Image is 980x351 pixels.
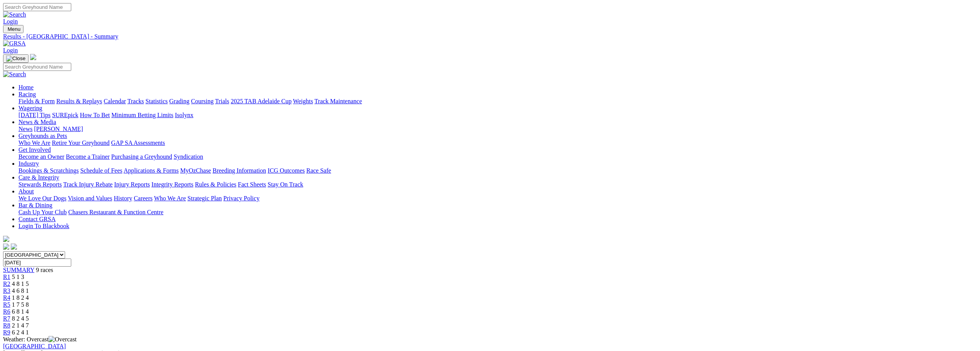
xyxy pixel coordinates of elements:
a: Coursing [191,98,214,104]
a: How To Bet [80,112,110,118]
span: Menu [8,26,20,32]
img: Search [3,71,26,78]
a: Results & Replays [56,98,102,104]
a: Bookings & Scratchings [18,167,79,174]
a: R9 [3,329,10,336]
a: [GEOGRAPHIC_DATA] [3,343,66,349]
img: Search [3,11,26,18]
a: Chasers Restaurant & Function Centre [68,209,163,215]
span: 6 8 1 4 [12,308,29,315]
div: Racing [18,98,977,105]
input: Search [3,63,71,71]
a: Calendar [104,98,126,104]
a: R3 [3,287,10,294]
a: Who We Are [154,195,186,202]
span: 4 6 8 1 [12,287,29,294]
input: Search [3,3,71,11]
a: Greyhounds as Pets [18,133,67,139]
a: Contact GRSA [18,216,55,222]
span: 8 2 4 5 [12,315,29,322]
a: R4 [3,294,10,301]
a: Get Involved [18,146,51,153]
a: Login [3,18,18,25]
a: R5 [3,301,10,308]
img: facebook.svg [3,244,9,250]
div: News & Media [18,126,977,133]
span: 6 2 4 1 [12,329,29,336]
a: Isolynx [175,112,193,118]
a: SUMMARY [3,267,34,273]
a: Breeding Information [213,167,266,174]
a: [PERSON_NAME] [34,126,83,132]
a: GAP SA Assessments [111,139,165,146]
a: R8 [3,322,10,329]
a: Racing [18,91,36,97]
a: Minimum Betting Limits [111,112,173,118]
a: Syndication [174,153,203,160]
span: 1 7 5 8 [12,301,29,308]
a: Results - [GEOGRAPHIC_DATA] - Summary [3,33,977,40]
a: Vision and Values [68,195,112,202]
a: Who We Are [18,139,50,146]
a: SUREpick [52,112,78,118]
a: Become an Owner [18,153,64,160]
img: Overcast [49,336,77,343]
a: Injury Reports [114,181,150,188]
a: R7 [3,315,10,322]
a: Integrity Reports [151,181,193,188]
a: Race Safe [306,167,331,174]
a: [DATE] Tips [18,112,50,118]
a: R1 [3,274,10,280]
span: 2 1 4 7 [12,322,29,329]
a: Login To Blackbook [18,223,69,229]
a: R6 [3,308,10,315]
a: Careers [134,195,152,202]
a: Privacy Policy [223,195,260,202]
a: Fields & Form [18,98,55,104]
span: 5 1 3 [12,274,24,280]
a: Track Injury Rebate [63,181,112,188]
a: Tracks [127,98,144,104]
a: Trials [215,98,229,104]
img: logo-grsa-white.png [30,54,36,60]
a: Login [3,47,18,54]
a: Fact Sheets [238,181,266,188]
img: logo-grsa-white.png [3,236,9,242]
input: Select date [3,259,71,267]
span: 1 8 2 4 [12,294,29,301]
a: Become a Trainer [66,153,110,160]
div: Get Involved [18,153,977,160]
a: We Love Our Dogs [18,195,66,202]
div: Industry [18,167,977,174]
div: Bar & Dining [18,209,977,216]
a: Schedule of Fees [80,167,122,174]
a: R2 [3,280,10,287]
a: ICG Outcomes [268,167,305,174]
a: Track Maintenance [315,98,362,104]
span: 4 8 1 5 [12,280,29,287]
a: News [18,126,32,132]
a: About [18,188,34,195]
div: Wagering [18,112,977,119]
a: Cash Up Your Club [18,209,67,215]
a: 2025 TAB Adelaide Cup [231,98,291,104]
a: Applications & Forms [124,167,179,174]
img: Close [6,55,25,62]
a: MyOzChase [180,167,211,174]
a: History [114,195,132,202]
div: About [18,195,977,202]
img: twitter.svg [11,244,17,250]
button: Toggle navigation [3,25,23,33]
img: GRSA [3,40,26,47]
a: Retire Your Greyhound [52,139,110,146]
